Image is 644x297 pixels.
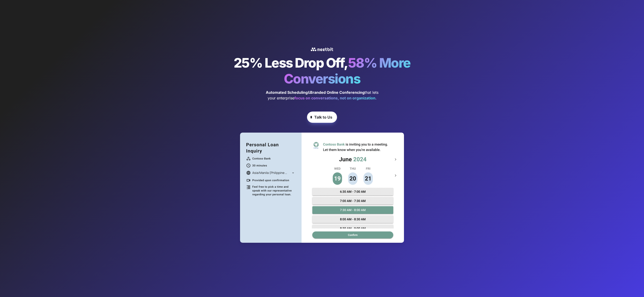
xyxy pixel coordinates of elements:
[308,90,310,95] span: &
[307,109,337,125] a: Talk to Us
[294,96,375,100] strong: focus on conversations, not on organization
[284,55,415,87] span: 58% More Conversions
[307,112,337,123] button: Talk to Us
[314,115,332,120] strong: Talk to Us
[234,55,348,71] span: 25% Less Drop Off,
[266,90,308,95] strong: Automated Scheduling
[310,90,365,95] strong: Branded Online Conferencing
[375,96,377,100] span: .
